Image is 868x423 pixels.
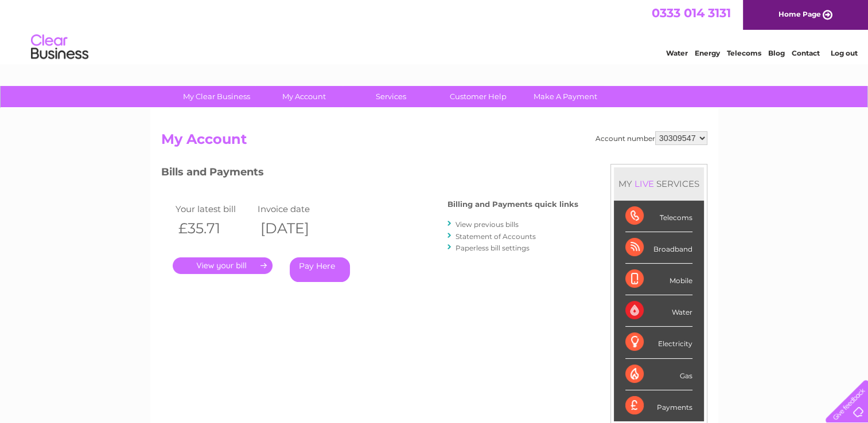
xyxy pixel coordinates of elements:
[792,49,820,57] a: Contact
[632,178,656,189] div: LIVE
[290,257,350,282] a: Pay Here
[173,257,273,274] a: .
[456,244,530,252] a: Paperless bill settings
[830,49,857,57] a: Log out
[161,131,707,153] h2: My Account
[255,201,337,217] td: Invoice date
[625,390,692,421] div: Payments
[727,49,761,57] a: Telecoms
[625,295,692,327] div: Water
[614,167,704,200] div: MY SERVICES
[768,49,785,57] a: Blog
[518,86,613,107] a: Make A Payment
[595,131,707,145] div: Account number
[173,217,255,240] th: £35.71
[625,327,692,358] div: Electricity
[666,49,688,57] a: Water
[161,164,578,184] h3: Bills and Payments
[456,232,536,241] a: Statement of Accounts
[173,201,255,217] td: Your latest bill
[625,201,692,232] div: Telecoms
[695,49,720,57] a: Energy
[344,86,438,107] a: Services
[625,264,692,295] div: Mobile
[652,6,731,20] a: 0333 014 3131
[164,6,706,56] div: Clear Business is a trading name of Verastar Limited (registered in [GEOGRAPHIC_DATA] No. 3667643...
[456,220,519,229] a: View previous bills
[625,359,692,390] div: Gas
[255,217,337,240] th: [DATE]
[431,86,526,107] a: Customer Help
[447,200,578,209] h4: Billing and Payments quick links
[169,86,264,107] a: My Clear Business
[625,232,692,264] div: Broadband
[30,30,89,65] img: logo.png
[256,86,351,107] a: My Account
